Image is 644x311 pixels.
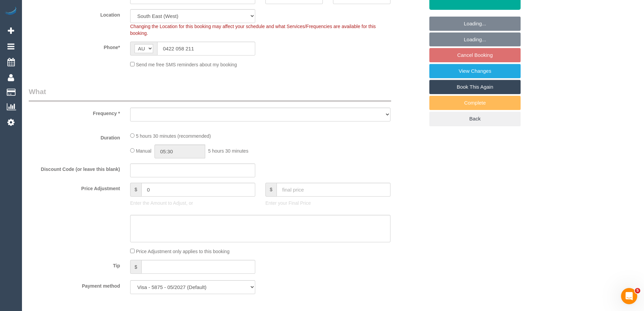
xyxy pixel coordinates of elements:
[130,24,376,36] span: Changing the Location for this booking may affect your schedule and what Services/Frequencies are...
[157,42,255,55] input: Phone*
[29,87,391,102] legend: What
[429,64,521,78] a: View Changes
[429,112,521,126] a: Back
[265,183,277,197] span: $
[208,148,248,154] span: 5 hours 30 minutes
[621,288,637,304] iframe: Intercom live chat
[136,148,151,154] span: Manual
[24,9,125,18] label: Location
[24,183,125,192] label: Price Adjustment
[24,132,125,141] label: Duration
[277,183,390,197] input: final price
[24,280,125,289] label: Payment method
[130,183,141,197] span: $
[635,288,640,293] span: 5
[24,108,125,117] label: Frequency *
[136,133,211,139] span: 5 hours 30 minutes (recommended)
[429,80,521,94] a: Book This Again
[136,249,230,254] span: Price Adjustment only applies to this booking
[24,163,125,173] label: Discount Code (or leave this blank)
[24,42,125,51] label: Phone*
[136,62,237,67] span: Send me free SMS reminders about my booking
[24,260,125,269] label: Tip
[265,200,390,206] p: Enter your Final Price
[130,260,141,274] span: $
[130,200,255,206] p: Enter the Amount to Adjust, or
[4,7,18,16] img: Automaid Logo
